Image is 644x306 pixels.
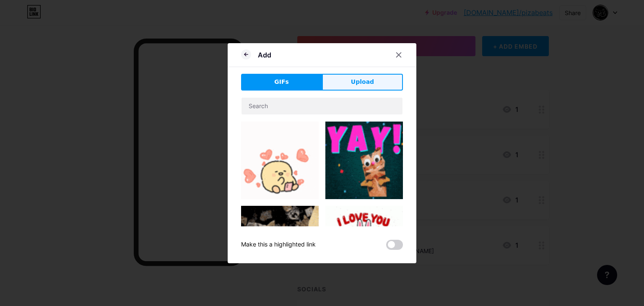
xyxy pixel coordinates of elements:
[241,206,319,283] img: Gihpy
[325,122,403,199] img: Gihpy
[322,74,403,91] button: Upload
[274,78,289,86] span: GIFs
[241,74,322,91] button: GIFs
[241,240,316,250] div: Make this a highlighted link
[325,206,403,272] img: Gihpy
[241,98,402,114] input: Search
[241,122,319,199] img: Gihpy
[351,78,374,86] span: Upload
[258,50,271,60] div: Add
